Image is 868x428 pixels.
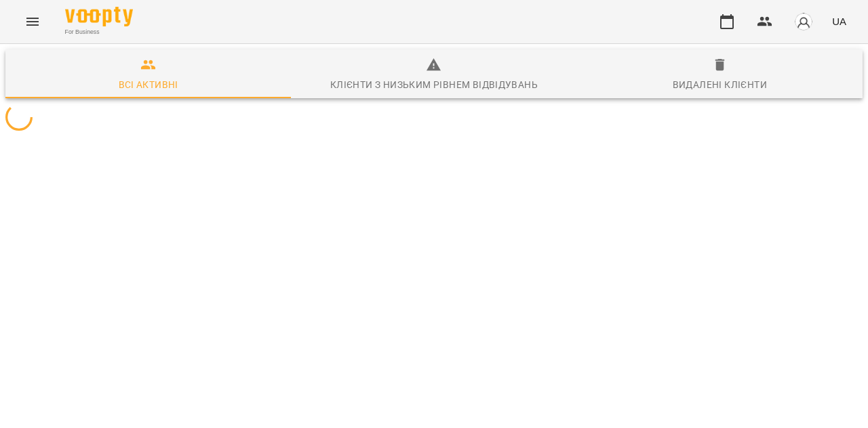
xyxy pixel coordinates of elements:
[330,77,538,93] div: Клієнти з низьким рівнем відвідувань
[119,77,178,93] div: Всі активні
[16,5,49,38] button: Menu
[673,77,767,93] div: Видалені клієнти
[65,7,133,26] img: Voopty Logo
[832,14,846,28] span: UA
[794,12,813,31] img: avatar_s.png
[65,28,133,37] span: For Business
[827,9,852,34] button: UA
